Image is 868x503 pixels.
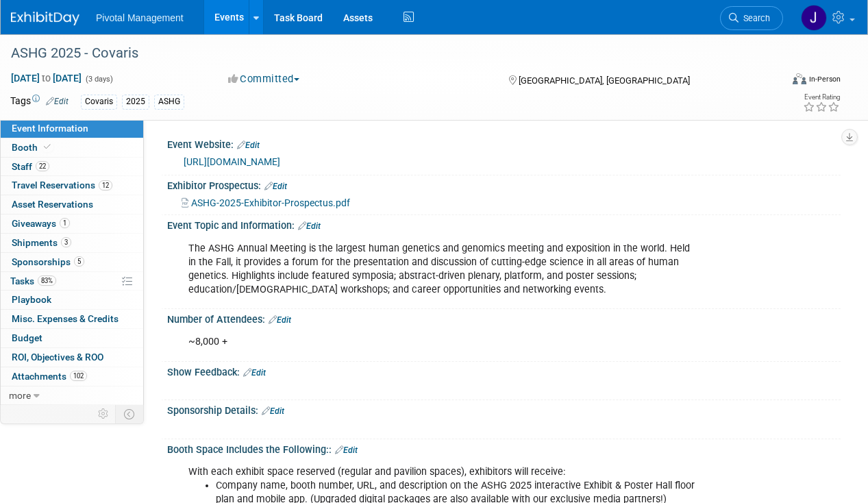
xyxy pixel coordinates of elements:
span: ROI, Objectives & ROO [12,352,103,363]
span: Attachments [12,371,87,382]
span: 22 [36,161,49,171]
span: [GEOGRAPHIC_DATA], [GEOGRAPHIC_DATA] [519,75,690,86]
a: Edit [237,140,260,150]
span: Giveaways [12,218,70,229]
i: Booth reservation complete [44,143,51,151]
a: Tasks83% [1,272,143,291]
a: Booth [1,138,143,157]
div: ASHG [154,95,184,109]
a: Attachments102 [1,367,143,386]
a: Edit [269,315,291,325]
span: to [40,73,53,84]
a: Edit [335,445,358,455]
div: The ASHG Annual Meeting is the largest human genetics and genomics meeting and exposition in the ... [179,235,708,304]
span: [DATE] [DATE] [10,72,82,84]
img: ExhibitDay [11,12,79,25]
a: [URL][DOMAIN_NAME] [184,156,280,167]
img: Jessica Gatton [801,5,827,31]
a: Edit [298,221,321,231]
span: Tasks [10,275,56,286]
a: Edit [46,97,69,106]
span: Travel Reservations [12,180,112,191]
div: Number of Attendees: [167,309,841,327]
a: Misc. Expenses & Credits [1,310,143,328]
span: Booth [12,142,53,153]
div: Event Rating [803,94,840,101]
div: Show Feedback: [167,362,841,380]
a: Sponsorships5 [1,253,143,271]
a: more [1,387,143,405]
span: 12 [99,180,112,191]
a: Edit [262,406,284,416]
span: Sponsorships [12,256,84,267]
a: ROI, Objectives & ROO [1,348,143,367]
img: Format-Inperson.png [793,73,806,84]
span: Pivotal Management [96,12,184,23]
a: Asset Reservations [1,195,143,214]
button: Committed [223,72,305,86]
a: Edit [264,182,287,191]
span: Search [739,13,770,23]
span: 3 [61,237,71,247]
div: 2025 [122,95,149,109]
span: more [9,390,31,401]
div: Event Website: [167,134,841,152]
span: Event Information [12,123,88,134]
span: Playbook [12,294,51,305]
div: Booth Space Includes the Following:: [167,439,841,457]
div: Exhibitor Prospectus: [167,175,841,193]
div: ASHG 2025 - Covaris [6,41,770,66]
div: ~8,000 + [179,328,708,356]
a: Shipments3 [1,234,143,252]
a: Budget [1,329,143,347]
a: Giveaways1 [1,214,143,233]
a: Event Information [1,119,143,138]
span: 5 [74,256,84,267]
div: Event Format [719,71,841,92]
span: 1 [60,218,70,228]
span: Misc. Expenses & Credits [12,313,119,324]
span: Budget [12,332,42,343]
span: 102 [70,371,87,381]
div: Event Topic and Information: [167,215,841,233]
div: Covaris [81,95,117,109]
span: Staff [12,161,49,172]
a: Travel Reservations12 [1,176,143,195]
td: Personalize Event Tab Strip [92,405,116,423]
a: Edit [243,368,266,378]
div: In-Person [808,74,841,84]
a: Staff22 [1,158,143,176]
td: Toggle Event Tabs [116,405,144,423]
span: 83% [38,275,56,286]
div: Sponsorship Details: [167,400,841,418]
td: Tags [10,94,69,110]
span: Shipments [12,237,71,248]
span: (3 days) [84,75,113,84]
a: ASHG-2025-Exhibitor-Prospectus.pdf [182,197,350,208]
span: ASHG-2025-Exhibitor-Prospectus.pdf [191,197,350,208]
a: Search [720,6,783,30]
span: Asset Reservations [12,199,93,210]
a: Playbook [1,291,143,309]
